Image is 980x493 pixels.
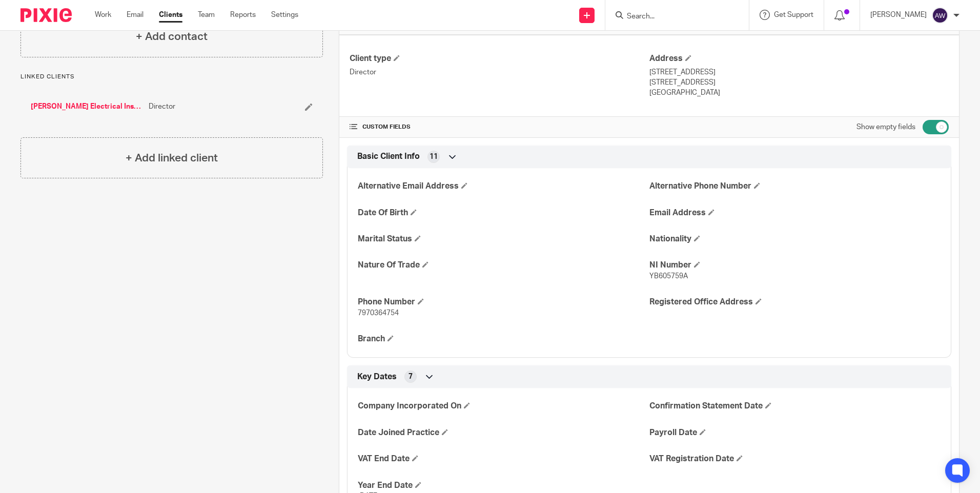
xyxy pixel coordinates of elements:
span: Key Dates [357,372,397,382]
p: Director [350,67,649,77]
a: Clients [159,10,182,20]
input: Search [626,12,718,22]
a: [PERSON_NAME] Electrical Installations Ltd [31,101,144,112]
span: YB605759A [649,273,688,280]
h4: Company Incorporated On [358,401,649,412]
h4: Year End Date [358,480,649,491]
label: Show empty fields [856,122,915,132]
h4: Email Address [649,208,941,218]
img: svg%3E [932,7,948,24]
h4: Date Joined Practice [358,427,649,438]
span: 7 [409,372,413,382]
h4: VAT Registration Date [649,454,941,464]
p: [STREET_ADDRESS] [649,67,949,77]
img: Pixie [21,8,72,22]
a: Email [127,10,144,20]
h4: Client type [350,53,649,64]
h4: Nature Of Trade [358,260,649,271]
p: [STREET_ADDRESS] [649,77,949,88]
h4: Marital Status [358,234,649,244]
a: Reports [230,10,256,20]
h4: Alternative Phone Number [649,181,941,192]
h4: Confirmation Statement Date [649,401,941,412]
span: 11 [430,152,438,162]
span: Basic Client Info [357,151,420,162]
h4: + Add contact [136,29,208,45]
span: Director [149,101,175,112]
span: Get Support [774,11,813,18]
p: Linked clients [21,73,323,81]
h4: Nationality [649,234,941,244]
h4: Branch [358,334,649,344]
h4: Address [649,53,949,64]
a: Team [198,10,215,20]
h4: CUSTOM FIELDS [350,123,649,131]
p: [PERSON_NAME] [870,10,927,20]
h4: Phone Number [358,297,649,307]
h4: + Add linked client [126,150,218,166]
p: [GEOGRAPHIC_DATA] [649,88,949,98]
h4: Payroll Date [649,427,941,438]
h4: Registered Office Address [649,297,941,307]
a: Work [95,10,111,20]
h4: Date Of Birth [358,208,649,218]
h4: Alternative Email Address [358,181,649,192]
h4: NI Number [649,260,941,271]
h4: VAT End Date [358,454,649,464]
a: Settings [271,10,298,20]
span: 7970364754 [358,310,399,317]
